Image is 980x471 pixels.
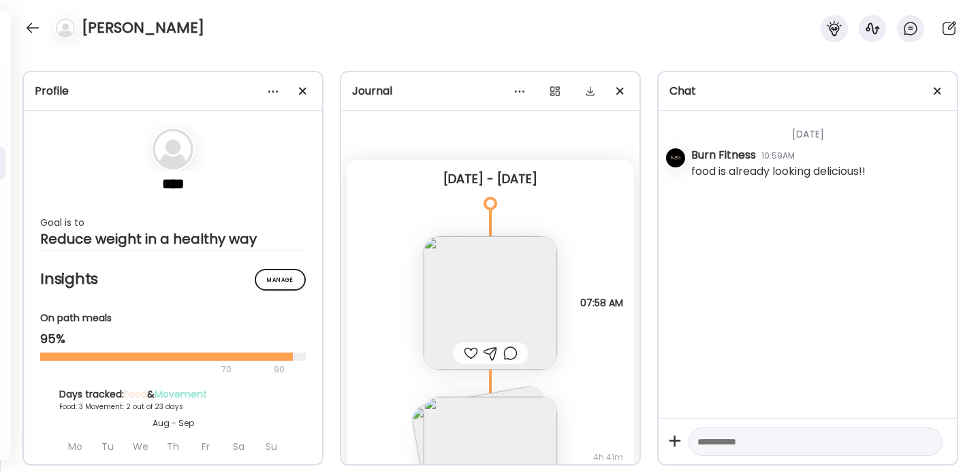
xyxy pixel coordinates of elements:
[93,435,123,458] div: Tu
[669,83,946,99] div: Chat
[59,387,287,402] div: Days tracked: &
[124,387,147,401] span: Food
[35,83,311,99] div: Profile
[40,311,306,325] div: On path meals
[352,83,629,99] div: Journal
[40,331,306,347] div: 95%
[56,18,75,37] img: bg-avatar-default.svg
[158,435,188,458] div: Th
[691,111,946,147] div: [DATE]
[691,147,756,163] div: Burn Fitness
[82,17,204,39] h4: [PERSON_NAME]
[223,435,253,458] div: Sa
[255,269,306,291] div: Manage
[256,435,286,458] div: Su
[358,171,623,187] div: [DATE] - [DATE]
[59,402,287,412] div: Food: 3 Movement: 2 out of 23 days
[580,297,623,309] span: 07:58 AM
[666,148,685,167] img: avatars%2FuWRaMOtOdEeWKct91Q6UiV8EwsP2
[60,435,90,458] div: Mo
[155,387,207,401] span: Movement
[40,214,306,231] div: Goal is to
[40,231,306,247] div: Reduce weight in a healthy way
[691,163,866,180] div: food is already looking delicious!!
[761,150,795,162] div: 10:59AM
[191,435,221,458] div: Fr
[153,129,193,169] img: bg-avatar-default.svg
[125,435,155,458] div: We
[585,451,623,464] span: 4h 41m
[40,361,270,378] div: 70
[272,361,286,378] div: 90
[59,417,287,429] div: Aug - Sep
[424,236,557,370] img: images%2FvqImtUicj1WyoPZ5pESFD9lzvFv1%2FhtdQnFqcmaKoCS8PtqHR%2FeNZbqkdcruhkwNIgIy1a_240
[40,269,306,289] h2: Insights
